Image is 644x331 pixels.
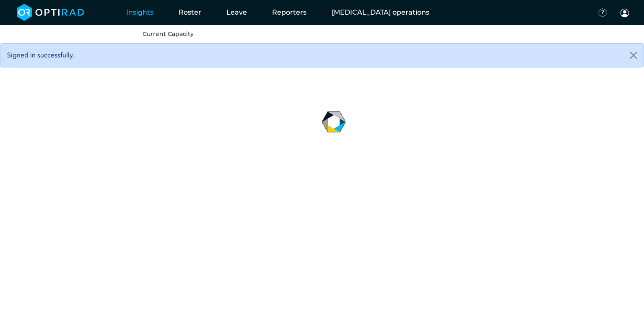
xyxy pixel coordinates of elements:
[17,4,84,21] img: brand-opti-rad-logos-blue-and-white-d2f68631ba2948856bd03f2d395fb146ddc8fb01b4b6e9315ea85fa773367...
[143,30,194,38] a: Current Capacity
[623,44,644,67] button: Close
